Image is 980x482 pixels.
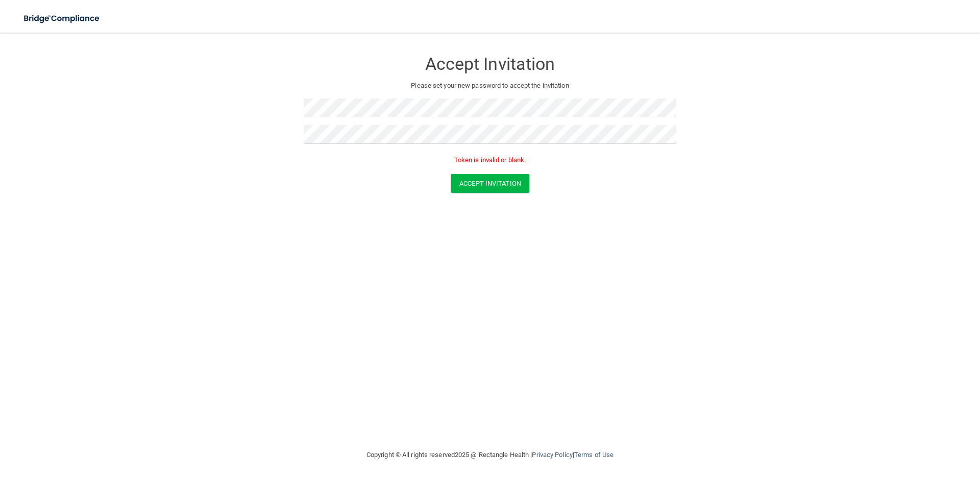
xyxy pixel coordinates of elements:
[304,55,676,73] h3: Accept Invitation
[451,174,529,193] button: Accept Invitation
[304,439,676,471] div: Copyright © All rights reserved 2025 @ Rectangle Health | |
[311,80,669,92] p: Please set your new password to accept the invitation
[574,451,614,459] a: Terms of Use
[803,410,968,450] iframe: Drift Widget Chat Controller
[532,451,572,459] a: Privacy Policy
[15,8,109,29] img: bridge_compliance_login_screen.278c3ca4.svg
[304,154,676,166] p: Token is invalid or blank.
